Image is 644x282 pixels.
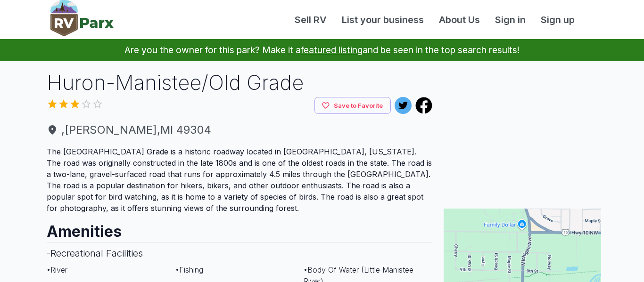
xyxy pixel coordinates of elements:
[47,121,432,138] a: ,[PERSON_NAME],MI 49304
[533,13,582,27] a: Sign up
[11,39,633,61] p: Are you the owner for this park? Make it a and be seen in the top search results!
[431,13,487,27] a: About Us
[334,13,431,27] a: List your business
[47,214,432,242] h2: Amenities
[47,242,432,264] h3: - Recreational Facilities
[314,97,391,114] button: Save to Favorite
[444,68,601,186] iframe: Advertisement
[47,68,432,97] h1: Huron-Manistee/Old Grade
[301,44,363,56] a: featured listing
[487,13,533,27] a: Sign in
[287,13,334,27] a: Sell RV
[47,121,432,138] span: , [PERSON_NAME] , MI 49304
[47,265,67,274] span: • River
[175,265,203,274] span: • Fishing
[47,146,432,214] p: The [GEOGRAPHIC_DATA] Grade is a historic roadway located in [GEOGRAPHIC_DATA], [US_STATE]. The r...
